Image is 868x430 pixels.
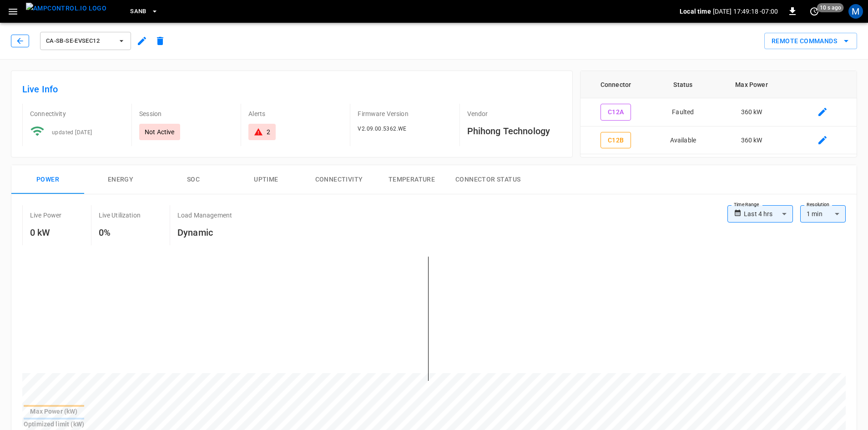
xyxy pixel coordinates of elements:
[715,98,788,126] td: 360 kW
[46,36,113,46] span: ca-sb-se-evseC12
[601,104,631,121] button: C12A
[601,132,631,149] button: C12B
[817,3,844,12] span: 10 s ago
[145,127,175,137] p: Not Active
[764,33,857,50] div: remote commands options
[764,33,857,50] button: Remote Commands
[358,109,452,118] p: Firmware Version
[303,165,375,194] button: Connectivity
[580,71,857,154] table: connector table
[40,32,131,50] button: ca-sb-se-evseC12
[52,129,92,136] span: updated [DATE]
[30,109,124,118] p: Connectivity
[30,225,62,240] h6: 0 kW
[358,126,406,132] span: V2.09.00.5362.WE
[267,127,270,137] div: 2
[11,165,84,194] button: Power
[848,4,863,19] div: profile-icon
[651,71,715,98] th: Status
[177,211,232,220] p: Load Management
[177,225,232,240] h6: Dynamic
[680,7,711,16] p: Local time
[651,126,715,155] td: Available
[713,7,778,16] p: [DATE] 17:49:18 -07:00
[126,3,162,20] button: SanB
[807,4,822,19] button: set refresh interval
[467,124,561,138] h6: Phihong Technology
[248,109,343,118] p: Alerts
[230,165,303,194] button: Uptime
[22,82,561,96] h6: Live Info
[375,165,448,194] button: Temperature
[157,165,230,194] button: SOC
[800,205,846,223] div: 1 min
[130,6,146,17] span: SanB
[715,126,788,155] td: 360 kW
[448,165,528,194] button: Connector Status
[99,225,141,240] h6: 0%
[651,98,715,126] td: Faulted
[734,201,759,208] label: Time Range
[807,201,829,208] label: Resolution
[99,211,141,220] p: Live Utilization
[715,71,788,98] th: Max Power
[580,71,651,98] th: Connector
[30,211,62,220] p: Live Power
[84,165,157,194] button: Energy
[26,3,106,14] img: ampcontrol.io logo
[467,109,561,118] p: Vendor
[744,205,793,223] div: Last 4 hrs
[139,109,233,118] p: Session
